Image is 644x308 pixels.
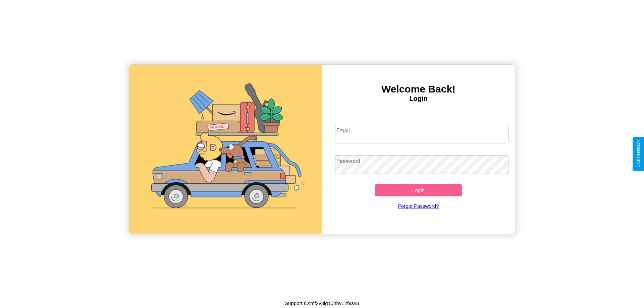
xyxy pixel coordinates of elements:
a: Forgot Password? [332,196,505,215]
p: Support ID: mf2v3ig15hhv12f9sv8 [285,299,359,308]
h3: Welcome Back! [322,83,515,95]
h4: Login [322,95,515,103]
div: Give Feedback [636,140,641,168]
button: Login [375,184,462,196]
img: gif [129,65,322,234]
